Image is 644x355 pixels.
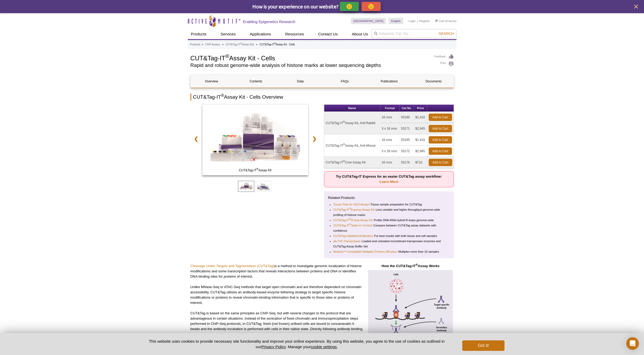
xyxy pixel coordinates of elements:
a: Products [190,42,200,47]
sup: ® [256,168,258,171]
a: CUT&Tag-IT®Express Assay Kit [333,207,374,212]
a: Add to Cart [429,147,452,155]
li: CUT&Tag-IT Assay Kit - Cells [259,43,295,46]
strong: Try CUT&Tag-IT Express for an easier CUT&Tag assay workflow: [336,174,442,184]
td: 3 x 16 rxns [380,123,400,134]
li: : For best results with both tissue and cell samples [333,233,445,239]
a: Add to Cart [429,136,452,144]
a: CUT&Tag-Validated Antibodies [333,233,372,239]
a: Products [188,29,210,39]
button: close [633,3,639,10]
td: 53171 [400,123,414,134]
li: : Loaded and unloaded recombinant transposase enzymes and CUT&Tag Assay Buffer Set [333,239,445,249]
td: 16 rxns [380,112,400,123]
a: Cleavage Under Targets and Tagmentation (CUT&Tag) [190,264,274,268]
h2: Rapid and robust genome-wide analysis of histone marks at lower sequencing depths [190,63,429,68]
a: Register [419,19,430,23]
span: CUT&Tag-IT Assay Kit [203,168,307,173]
button: Search [437,31,455,36]
a: Privacy Policy [261,345,285,349]
a: Login [408,19,416,23]
a: FAQs [324,75,365,88]
li: Tissue sample preparation for CUT&Tag [333,202,445,207]
a: Nextera™-Compatible Multiplex Primers (96 plex) [333,249,397,254]
th: Name [324,105,380,112]
li: (0 items) [435,18,456,24]
sup: ® [343,160,345,163]
th: Format [380,105,400,112]
div: Open Intercom Messenger [626,337,639,350]
a: Print [434,61,454,67]
td: $2,945 [414,146,427,157]
sup: ® [349,218,351,221]
button: Got it! [462,340,504,351]
a: Add to Cart [429,159,452,166]
p: Related Products: [328,195,450,200]
a: Learn More [380,180,398,184]
a: About Us [349,29,371,39]
a: Contents [235,75,277,88]
sup: ® [343,120,345,123]
p: 🙂 [346,3,353,10]
input: Keyword, Cat. No. [371,29,456,38]
td: 53176 [400,157,414,168]
span: How is your experience on our website? [252,3,339,10]
li: » [222,43,224,46]
td: $2,945 [414,123,427,134]
h1: CUT&Tag-IT Assay Kit - Cells [190,54,429,62]
sup: ® [349,208,351,210]
a: English [388,18,403,24]
th: Cat No. [400,105,414,112]
a: CUT&Tag-IT®R-loop Assay Kit [333,218,372,223]
sup: ® [225,53,229,59]
td: CUT&Tag-IT Assay Kit, Anti-Mouse [324,134,380,157]
p: This website uses cookies to provide necessary site functionality and improve your online experie... [140,338,454,349]
li: : Compare between CUT&Tag assay datasets with confidence [333,223,445,233]
p: 🙁 [368,3,374,10]
span: Search [439,31,454,36]
a: Overview [191,75,232,88]
th: Price [414,105,427,112]
li: » [202,43,203,46]
p: CUT&Tag is based on the same principles as ChIP-Seq, but with several changes to the protocol tha... [190,311,363,342]
a: [GEOGRAPHIC_DATA] [351,18,386,24]
a: pA-Tn5 Transposase [333,239,360,244]
a: Data [279,75,321,88]
li: : Less variable and higher-throughput genome-wide profiling of histone marks [333,207,445,218]
p: Unlike MNase-Seq or ATAC-Seq methods that target open chromatin and are therefore dependent on ch... [190,284,363,305]
a: ❮ [190,133,202,145]
sup: ® [343,143,345,146]
p: is a method to investigate genomic localization of histone modifications and some transcription f... [190,263,363,279]
td: $710 [414,157,427,168]
button: cookie settings [311,345,337,349]
a: Add to Cart [429,114,452,121]
a: Feedback [434,54,454,60]
td: CUT&Tag-IT Core Assay Kit [324,157,380,168]
a: Services [217,29,239,39]
img: Your Cart [435,19,438,22]
a: CUT&Tag-IT Assay Kit [202,104,308,177]
h2: CUT&Tag-IT Assay Kit - Cells Overview [190,93,454,100]
li: | [417,18,418,24]
a: Resources [282,29,307,39]
a: ChIP Assays [205,42,220,47]
a: ❯ [309,133,320,145]
sup: ® [240,42,242,45]
li: » [256,43,258,46]
li: : Profile DNA-RNA Hybrid R-loops genome-wide [333,218,445,223]
td: 53172 [400,146,414,157]
td: 3 x 16 rxns [380,146,400,157]
td: 53165 [400,134,414,146]
a: Cart [435,19,444,23]
sup: ® [416,263,418,266]
a: Publications [368,75,410,88]
td: $1,410 [414,112,427,123]
sup: ® [221,93,224,98]
li: : Multiplex more than 16 samples [333,249,445,254]
a: Contact Us [315,29,341,39]
sup: ® [349,223,351,226]
td: 16 rxns [380,134,400,146]
a: Applications [247,29,274,39]
td: CUT&Tag-IT Assay Kit, Anti-Rabbit [324,112,380,134]
h2: Enabling Epigenetics Research [243,19,295,24]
